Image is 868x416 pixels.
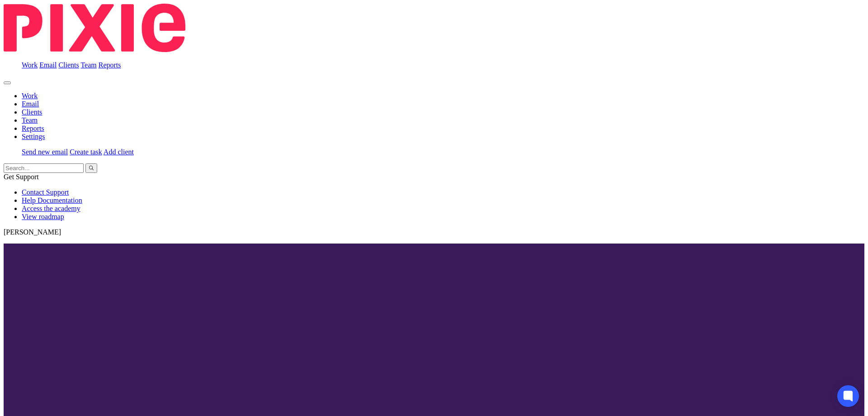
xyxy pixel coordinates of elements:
[22,116,38,124] a: Team
[4,173,39,181] span: Get Support
[58,61,79,69] a: Clients
[22,205,80,212] a: Access the academy
[22,61,38,69] a: Work
[22,196,82,204] a: Help Documentation
[22,108,42,116] a: Clients
[22,92,38,100] a: Work
[4,228,864,236] p: [PERSON_NAME]
[104,148,134,156] a: Add client
[22,133,45,140] a: Settings
[39,61,57,69] a: Email
[4,4,185,52] img: Pixie
[22,100,39,108] a: Email
[22,124,44,132] a: Reports
[22,213,64,220] a: View roadmap
[22,148,68,156] a: Send new email
[4,163,84,173] input: Search
[22,188,69,196] a: Contact Support
[70,148,102,156] a: Create task
[85,163,97,173] button: Search
[99,61,121,69] a: Reports
[80,61,96,69] a: Team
